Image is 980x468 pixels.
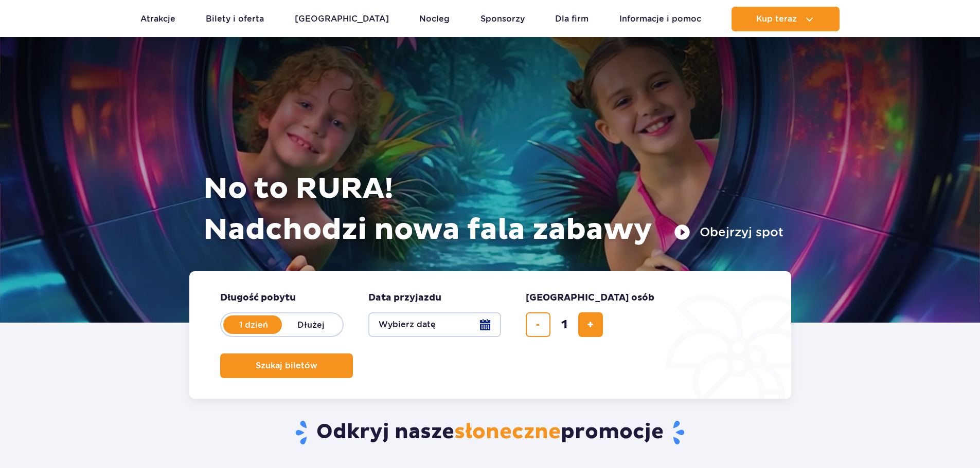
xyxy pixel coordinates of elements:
[140,7,175,31] a: Atrakcje
[189,271,791,399] form: Planowanie wizyty w Park of Poland
[526,292,654,304] span: [GEOGRAPHIC_DATA] osób
[526,312,550,337] button: usuń bilet
[203,169,783,251] h1: No to RURA! Nadchodzi nowa fala zabawy
[756,14,797,24] span: Kup teraz
[256,361,317,370] span: Szukaj biletów
[578,312,603,337] button: dodaj bilet
[189,419,791,446] h2: Odkryj nasze promocje
[224,314,283,335] label: 1 dzień
[674,224,783,240] button: Obejrzyj spot
[552,312,577,337] input: liczba biletów
[419,7,450,31] a: Nocleg
[555,7,589,31] a: Dla firm
[295,7,389,31] a: [GEOGRAPHIC_DATA]
[220,292,296,304] span: Długość pobytu
[282,314,341,335] label: Dłużej
[454,419,561,445] span: słoneczne
[368,312,501,337] button: Wybierz datę
[619,7,701,31] a: Informacje i pomoc
[480,7,525,31] a: Sponsorzy
[732,7,840,31] button: Kup teraz
[220,353,353,378] button: Szukaj biletów
[206,7,264,31] a: Bilety i oferta
[368,292,441,304] span: Data przyjazdu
